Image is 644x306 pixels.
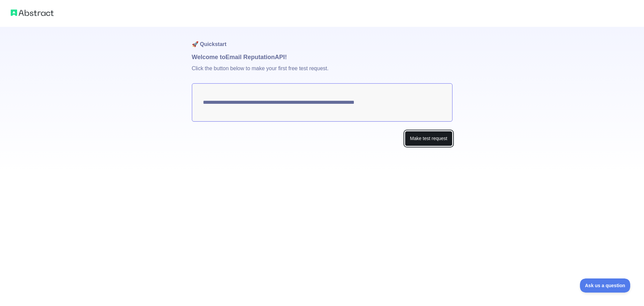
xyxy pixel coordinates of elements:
[192,27,452,52] h1: 🚀 Quickstart
[192,62,452,83] p: Click the button below to make your first free test request.
[192,52,452,62] h1: Welcome to Email Reputation API!
[11,8,54,17] img: Abstract logo
[405,131,452,146] button: Make test request
[580,278,631,293] iframe: Toggle Customer Support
